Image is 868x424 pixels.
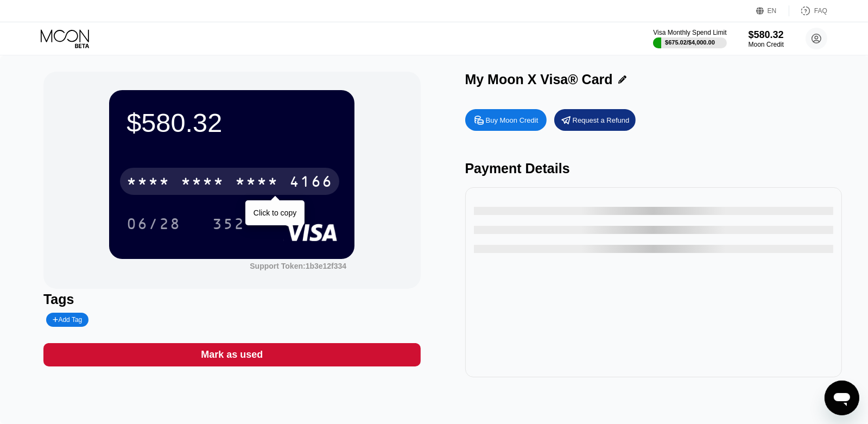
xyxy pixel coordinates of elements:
div: My Moon X Visa® Card [465,72,613,87]
div: Click to copy [254,208,296,217]
div: Mark as used [201,349,263,361]
div: Visa Monthly Spend Limit [653,29,726,36]
div: Request a Refund [573,116,630,125]
div: Tags [43,292,421,307]
div: 4166 [289,174,333,192]
div: Visa Monthly Spend Limit$675.02/$4,000.00 [653,29,726,48]
div: Buy Moon Credit [486,116,538,125]
div: 06/28 [126,217,181,234]
div: 06/28 [118,210,189,237]
div: $580.32 [749,29,784,41]
iframe: Кнопка запуска окна обмена сообщениями [825,381,859,415]
div: Add Tag [53,316,82,324]
div: 352 [212,217,245,234]
div: EN [768,7,777,15]
div: Payment Details [465,161,842,176]
div: Support Token:1b3e12f334 [250,262,346,270]
div: Buy Moon Credit [465,109,547,131]
div: Add Tag [46,313,88,327]
div: EN [756,5,789,16]
div: FAQ [814,7,827,15]
div: $675.02 / $4,000.00 [665,39,715,46]
div: FAQ [789,5,827,16]
div: Mark as used [43,343,421,366]
div: 352 [204,210,253,237]
div: Request a Refund [554,109,636,131]
div: $580.32 [126,107,337,138]
div: Moon Credit [749,41,784,48]
div: Support Token: 1b3e12f334 [250,262,346,270]
div: $580.32Moon Credit [749,29,784,48]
